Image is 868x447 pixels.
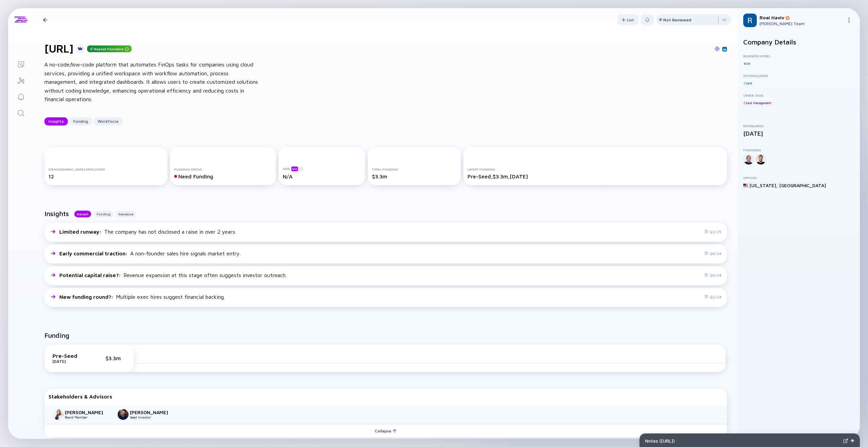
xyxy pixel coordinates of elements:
img: Open Notes [851,439,854,443]
button: Collapse [44,424,727,438]
div: Cloud Management [743,99,772,106]
img: Wiv.ai Linkedin Page [723,47,726,51]
div: $3.3m [372,173,457,179]
button: Funding [94,211,113,217]
button: Revenue [116,211,136,217]
div: Total Funding [372,167,457,171]
div: [PERSON_NAME] Team [759,21,844,26]
div: Established [743,124,854,128]
h2: Insights [44,210,69,217]
h1: [URL] [44,42,74,55]
img: Amiad Solomon picture [118,409,129,420]
div: Insights [44,116,68,127]
button: Workforce [94,117,123,125]
div: Founders [743,148,854,152]
button: Insights [44,117,68,125]
div: Funding [69,116,92,127]
div: 12 [48,173,163,179]
div: [GEOGRAPHIC_DATA] [779,182,826,188]
img: Wiv.ai Website [715,46,719,51]
div: Stakeholders & Advisors [48,393,723,400]
div: Q2/25 [704,229,722,234]
div: Business Model [743,54,854,58]
div: Technologies [743,74,854,78]
a: Search [8,104,34,121]
a: Reminders [8,88,34,104]
div: Need Funding [174,173,272,179]
h2: Company Details [743,38,854,46]
button: List [617,14,638,25]
div: Funding Status [174,167,272,171]
div: [PERSON_NAME] [65,409,110,415]
div: Cloud [743,80,753,86]
div: Repeat Founders [87,45,132,52]
div: A non-founder sales hire signals market entry. [59,250,241,256]
span: New funding round? : [59,294,115,300]
a: Investor Map [8,72,34,88]
div: beta [291,167,298,171]
img: Roei Profile Picture [743,14,757,27]
div: [DATE] [53,359,86,364]
div: Q2/24 [704,294,722,299]
div: List [617,15,638,25]
div: Q4/24 [704,273,722,278]
div: $3.3m [105,355,126,361]
span: Early commercial traction : [59,250,129,256]
div: Workforce [94,116,123,127]
span: Potential capital raise? : [59,272,122,278]
div: Not Reviewed [663,17,691,22]
div: Revenue expansion at this stage often suggests investor outreach. [59,272,287,278]
div: [DATE] [743,130,854,137]
button: Recent [74,211,91,217]
div: Pre-Seed [53,353,86,359]
img: United States Flag [743,183,748,188]
div: Pre-Seed, $3.3m, [DATE] [468,173,723,179]
button: Funding [69,117,92,125]
div: N/A [283,173,361,179]
div: Roei Haviv [759,15,844,20]
div: Offices [743,176,854,180]
div: Collapse [371,426,401,436]
div: Multiple exec hires suggest financial backing. [59,294,225,300]
div: Q4/24 [704,251,722,256]
div: [US_STATE] , [749,182,778,188]
img: Expand Notes [843,439,848,443]
h2: Funding [44,331,70,339]
img: Limor Ganot picture [53,409,63,420]
span: Limited runway : [59,229,103,235]
div: A no-code/low-code platform that automates FinOps tasks for companies using cloud services, provi... [44,60,261,104]
div: ARR [283,166,361,171]
div: B2B [743,60,750,67]
div: [PERSON_NAME] [130,409,175,415]
div: Notes ( [URL] ) [645,438,841,444]
div: [DEMOGRAPHIC_DATA] Employees [48,167,163,171]
a: Lists [8,56,34,72]
div: Seed Investor [130,415,175,419]
div: Board Member [65,415,110,419]
div: The company has not disclosed a raise in over 2 years. [59,229,236,235]
img: Menu [846,17,852,23]
div: Other Tags [743,93,854,97]
div: Latest Funding [468,167,723,171]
